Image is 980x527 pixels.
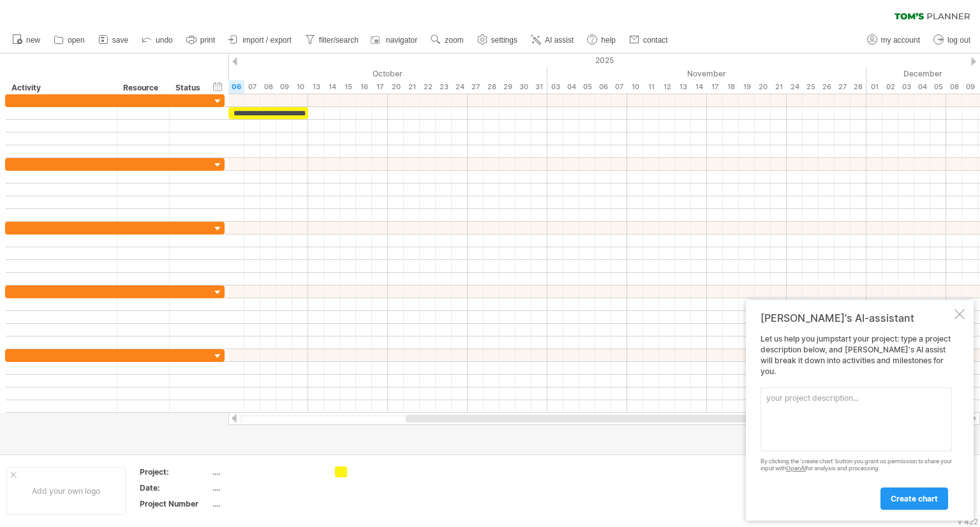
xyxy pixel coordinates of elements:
[882,80,898,94] div: Tuesday, 2 December 2025
[914,80,930,94] div: Thursday, 4 December 2025
[819,80,835,94] div: Wednesday, 26 November 2025
[803,80,819,94] div: Tuesday, 25 November 2025
[958,517,978,526] div: v 422
[761,334,952,509] div: Let us help you jumpstart your project: type a project description below, and [PERSON_NAME]'s AI ...
[500,80,516,94] div: Wednesday, 29 October 2025
[547,67,866,80] div: November 2025
[563,80,579,94] div: Tuesday, 4 November 2025
[11,82,110,94] div: Activity
[786,465,806,472] a: OpenAI
[947,36,970,45] span: log out
[627,80,643,94] div: Monday, 10 November 2025
[528,32,577,48] a: AI assist
[491,36,517,45] span: settings
[468,80,484,94] div: Monday, 27 October 2025
[242,36,292,45] span: import / export
[427,32,467,48] a: zoom
[260,80,276,94] div: Wednesday, 8 October 2025
[140,482,210,493] div: Date:
[787,80,803,94] div: Monday, 24 November 2025
[68,36,85,45] span: open
[545,36,574,45] span: AI assist
[50,32,89,48] a: open
[761,458,952,472] div: By clicking the 'create chart' button you grant us permission to share your input with for analys...
[723,80,739,94] div: Tuesday, 18 November 2025
[292,80,308,94] div: Friday, 10 October 2025
[691,80,707,94] div: Friday, 14 November 2025
[474,32,521,48] a: settings
[835,80,850,94] div: Thursday, 27 November 2025
[95,32,132,48] a: save
[140,498,210,509] div: Project Number
[244,80,260,94] div: Tuesday, 7 October 2025
[771,80,787,94] div: Friday, 21 November 2025
[319,36,359,45] span: filter/search
[531,80,547,94] div: Friday, 31 October 2025
[372,80,388,94] div: Friday, 17 October 2025
[175,82,204,94] div: Status
[369,32,421,48] a: navigator
[584,32,620,48] a: help
[276,80,292,94] div: Thursday, 9 October 2025
[436,80,452,94] div: Thursday, 23 October 2025
[626,32,672,48] a: contact
[739,80,755,94] div: Wednesday, 19 November 2025
[707,80,723,94] div: Monday, 17 November 2025
[324,80,340,94] div: Tuesday, 14 October 2025
[675,80,691,94] div: Thursday, 13 November 2025
[547,80,563,94] div: Monday, 3 November 2025
[420,80,436,94] div: Wednesday, 22 October 2025
[6,467,126,515] div: Add your own logo
[356,80,372,94] div: Thursday, 16 October 2025
[225,32,295,48] a: import / export
[484,80,500,94] div: Tuesday, 28 October 2025
[881,36,920,45] span: my account
[643,36,668,45] span: contact
[898,80,914,94] div: Wednesday, 3 December 2025
[138,32,177,48] a: undo
[864,32,924,48] a: my account
[962,80,978,94] div: Tuesday, 9 December 2025
[930,80,946,94] div: Friday, 5 December 2025
[946,80,962,94] div: Monday, 8 December 2025
[9,32,44,48] a: new
[611,80,627,94] div: Friday, 7 November 2025
[761,312,952,324] div: [PERSON_NAME]'s AI-assistant
[445,36,463,45] span: zoom
[880,487,948,510] a: create chart
[140,466,210,477] div: Project:
[866,80,882,94] div: Monday, 1 December 2025
[340,80,356,94] div: Wednesday, 15 October 2025
[579,80,595,94] div: Wednesday, 5 November 2025
[891,494,938,503] span: create chart
[595,80,611,94] div: Thursday, 6 November 2025
[850,80,866,94] div: Friday, 28 November 2025
[181,67,547,80] div: October 2025
[212,482,320,493] div: ....
[643,80,659,94] div: Tuesday, 11 November 2025
[452,80,468,94] div: Friday, 24 October 2025
[930,32,974,48] a: log out
[212,466,320,477] div: ....
[112,36,128,45] span: save
[404,80,420,94] div: Tuesday, 21 October 2025
[200,36,215,45] span: print
[308,80,324,94] div: Monday, 13 October 2025
[123,82,162,94] div: Resource
[26,36,40,45] span: new
[386,36,417,45] span: navigator
[212,498,320,509] div: ....
[183,32,219,48] a: print
[659,80,675,94] div: Wednesday, 12 November 2025
[755,80,771,94] div: Thursday, 20 November 2025
[601,36,616,45] span: help
[228,80,244,94] div: Monday, 6 October 2025
[388,80,404,94] div: Monday, 20 October 2025
[302,32,362,48] a: filter/search
[156,36,173,45] span: undo
[516,80,531,94] div: Thursday, 30 October 2025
